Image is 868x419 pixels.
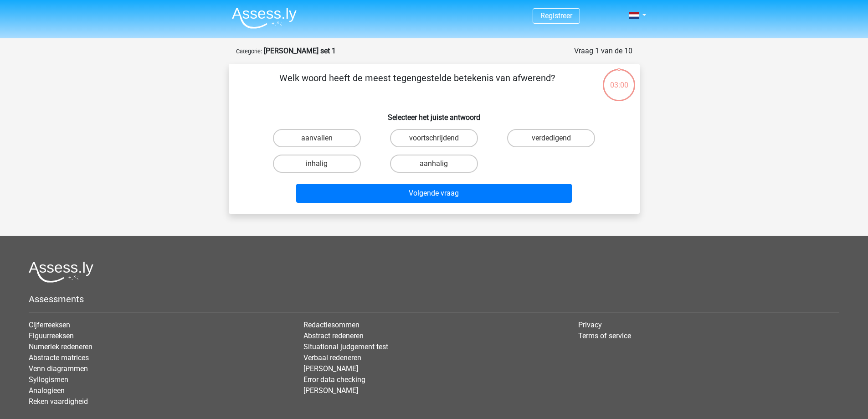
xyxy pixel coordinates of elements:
[29,321,70,329] a: Cijferreeksen
[507,129,595,147] label: verdedigend
[236,48,262,55] small: Categorie:
[243,71,591,98] p: Welk woord heeft de meest tegengestelde betekenis van afwerend?
[578,331,631,340] a: Terms of service
[578,321,602,329] a: Privacy
[29,353,89,362] a: Abstracte matrices
[232,7,297,29] img: Assessly
[303,331,364,340] a: Abstract redeneren
[273,129,361,147] label: aanvallen
[29,342,92,351] a: Numeriek redeneren
[602,68,636,91] div: 03:00
[303,321,360,329] a: Redactiesommen
[273,155,361,173] label: inhalig
[296,184,572,203] button: Volgende vraag
[303,386,358,395] a: [PERSON_NAME]
[264,47,336,55] strong: [PERSON_NAME] set 1
[29,294,839,305] h5: Assessments
[29,397,88,406] a: Reken vaardigheid
[303,364,358,373] a: [PERSON_NAME]
[29,261,93,283] img: Assessly logo
[390,155,478,173] label: aanhalig
[574,46,632,57] div: Vraag 1 van de 10
[303,353,361,362] a: Verbaal redeneren
[29,375,68,384] a: Syllogismen
[29,331,74,340] a: Figuurreeksen
[303,375,365,384] a: Error data checking
[29,386,65,395] a: Analogieen
[390,129,478,147] label: voortschrijdend
[540,11,572,20] a: Registreer
[303,342,388,351] a: Situational judgement test
[29,364,88,373] a: Venn diagrammen
[243,106,625,122] h6: Selecteer het juiste antwoord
